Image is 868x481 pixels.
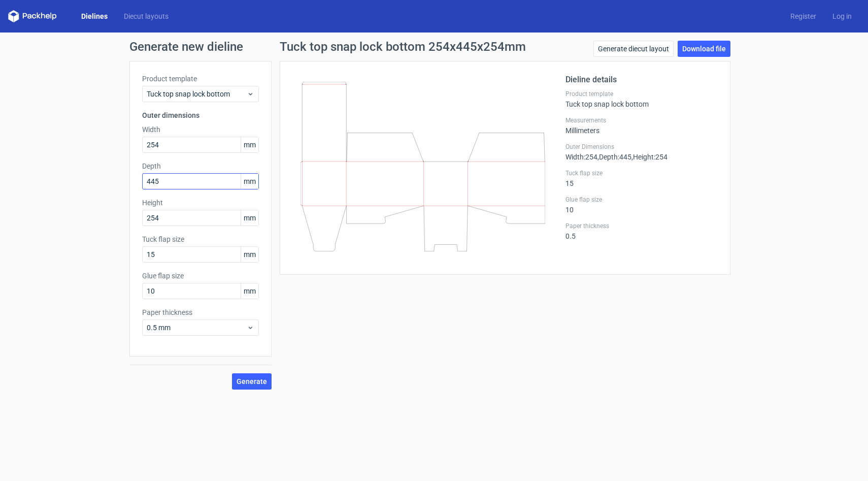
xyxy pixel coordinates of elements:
label: Paper thickness [142,307,259,317]
a: Download file [678,41,730,57]
label: Depth [142,161,259,171]
span: 0.5 mm [147,323,247,333]
div: Millimeters [565,116,718,135]
label: Tuck flap size [565,169,718,177]
a: Log in [824,11,860,21]
label: Measurements [565,116,718,124]
label: Glue flap size [142,271,259,281]
h1: Generate new dieline [129,41,739,53]
span: Tuck top snap lock bottom [147,89,247,99]
div: 15 [565,169,718,187]
span: Width : 254 [565,153,597,161]
button: Generate [232,373,272,390]
span: mm [241,210,258,226]
span: mm [241,137,258,152]
label: Product template [565,90,718,98]
label: Tuck flap size [142,234,259,244]
a: Dielines [73,11,116,21]
div: 10 [565,196,718,214]
span: Generate [237,378,267,385]
a: Generate diecut layout [593,41,674,57]
label: Width [142,124,259,135]
div: 0.5 [565,222,718,240]
a: Diecut layouts [116,11,177,21]
span: , Depth : 445 [597,153,631,161]
span: mm [241,247,258,262]
h2: Dieline details [565,74,718,86]
h1: Tuck top snap lock bottom 254x445x254mm [280,41,526,53]
span: mm [241,174,258,189]
h3: Outer dimensions [142,110,259,120]
label: Paper thickness [565,222,718,230]
span: mm [241,283,258,299]
label: Glue flap size [565,196,718,204]
span: , Height : 254 [631,153,667,161]
div: Tuck top snap lock bottom [565,90,718,108]
label: Height [142,198,259,208]
label: Product template [142,74,259,84]
a: Register [782,11,824,21]
label: Outer Dimensions [565,143,718,151]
